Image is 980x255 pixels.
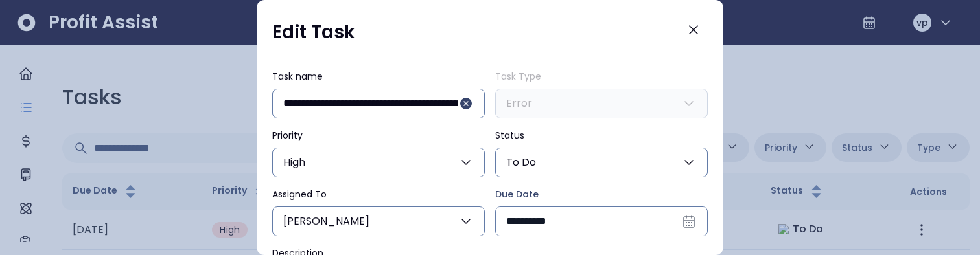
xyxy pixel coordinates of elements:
span: Priority [272,129,303,142]
span: Task Type [495,70,541,83]
button: Clear input [458,96,474,111]
span: Assigned To [272,188,327,201]
button: Close [679,16,708,44]
span: To Do [506,155,536,170]
span: Status [495,129,524,142]
span: [PERSON_NAME] [283,214,369,229]
label: Due Date [495,188,708,201]
button: Open calendar [679,211,699,232]
span: Task name [272,70,323,83]
span: High [283,155,305,170]
span: Error [506,96,532,111]
h1: Edit Task [272,21,355,44]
